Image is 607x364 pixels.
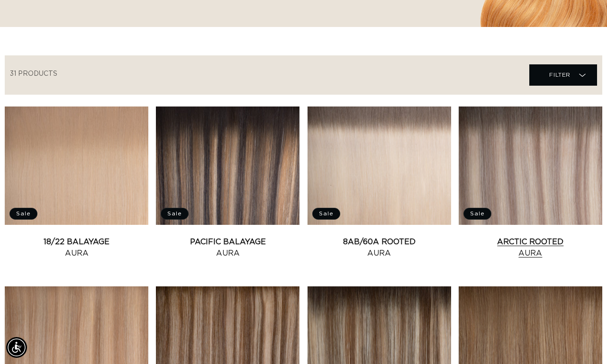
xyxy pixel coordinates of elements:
[10,71,57,77] span: 31 products
[6,337,27,358] div: Accessibility Menu
[459,236,602,259] a: Arctic Rooted Aura
[156,236,299,259] a: Pacific Balayage Aura
[560,319,607,364] iframe: Chat Widget
[5,236,148,259] a: 18/22 Balayage Aura
[529,64,597,86] summary: Filter
[549,66,571,84] span: Filter
[308,236,451,259] a: 8AB/60A Rooted Aura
